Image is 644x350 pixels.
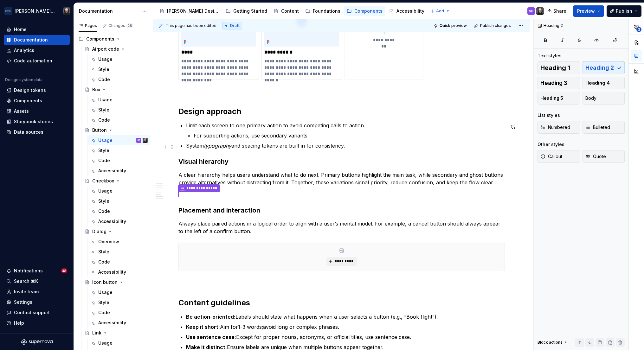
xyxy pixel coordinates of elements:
[98,137,113,143] div: Usage
[79,8,139,14] div: Documentation
[98,56,113,62] div: Usage
[4,117,70,127] a: Storybook stories
[98,198,109,204] div: Style
[14,129,43,135] div: Data sources
[88,166,150,176] a: Accessibility
[88,247,150,257] a: Style
[538,340,563,345] div: Block actions
[313,8,340,14] div: Foundations
[98,239,119,245] div: Overview
[178,106,505,117] h2: Design approach
[14,278,38,284] div: Search ⌘K
[14,58,52,64] div: Code automation
[82,328,150,338] a: Link
[14,309,50,316] div: Contact support
[88,297,150,308] a: Style
[538,121,580,134] button: Numbered
[88,64,150,74] a: Style
[88,338,150,348] a: Usage
[4,96,70,106] a: Components
[98,340,113,346] div: Usage
[98,188,113,194] div: Usage
[529,9,533,14] div: SP
[583,77,625,89] button: Heading 4
[98,168,126,174] div: Accessibility
[88,54,150,64] a: Usage
[436,9,444,14] span: Add
[166,23,217,28] span: This page has been edited.
[14,47,34,54] div: Analytics
[88,237,150,247] a: Overview
[143,138,148,143] img: Teunis Vorsteveld
[354,8,383,14] div: Components
[607,5,641,17] button: Publish
[98,299,109,306] div: Style
[4,56,70,66] a: Code automation
[92,279,118,285] div: Icon button
[186,314,235,320] strong: Be action-oriented:
[540,153,562,160] span: Callout
[82,44,150,54] a: Airport code
[88,267,150,277] a: Accessibility
[186,333,505,341] p: Except for proper nouns, acronyms, or official titles, use sentence case.
[98,309,110,316] div: Code
[636,27,641,32] span: 3
[194,132,505,139] p: For supporting actions, use secondary variants
[538,150,580,163] button: Callout
[178,298,505,308] h2: Content guidelines
[157,5,427,17] div: Page tree
[540,124,570,130] span: Numbered
[4,106,70,116] a: Assets
[538,338,568,347] div: Block actions
[92,228,106,235] div: Dialog
[14,118,53,125] div: Storybook stories
[573,5,604,17] button: Preview
[14,289,39,295] div: Invite team
[157,6,222,16] a: [PERSON_NAME] Design
[616,8,632,14] span: Publish
[186,334,236,340] strong: Use sentence case:
[540,65,570,71] span: Heading 1
[88,115,150,125] a: Code
[4,276,70,286] button: Search ⌘K
[98,107,109,113] div: Style
[178,220,505,235] p: Always place paired actions in a logical order to align with a user’s mental model. For example, ...
[88,216,150,226] a: Accessibility
[186,313,505,321] p: Labels should state what happens when a user selects a button (e.g., “Book flight”).
[14,268,43,274] div: Notifications
[585,124,610,130] span: Bulleted
[396,8,424,14] div: Accessibility
[98,208,110,214] div: Code
[4,35,70,45] a: Documentation
[88,287,150,297] a: Usage
[92,86,100,93] div: Box
[538,112,560,118] div: List styles
[88,74,150,85] a: Code
[14,108,29,114] div: Assets
[21,339,53,345] svg: Supernova Logo
[4,297,70,307] a: Settings
[186,122,505,129] p: Limit each screen to one primary action to avoid competing calls to action.
[82,125,150,135] a: Button
[15,8,55,14] div: [PERSON_NAME] Airlines
[88,318,150,328] a: Accessibility
[98,259,110,265] div: Code
[577,8,595,14] span: Preview
[88,257,150,267] a: Code
[79,23,97,28] div: Pages
[63,7,70,15] img: Teunis Vorsteveld
[544,5,570,17] button: Share
[82,226,150,237] a: Dialog
[538,92,580,105] button: Heading 5
[178,158,229,165] strong: Visual hierarchy
[1,4,72,18] button: [PERSON_NAME] AirlinesTeunis Vorsteveld
[88,105,150,115] a: Style
[4,287,70,297] a: Invite team
[92,178,114,184] div: Checkbox
[4,7,12,15] img: f0306bc8-3074-41fb-b11c-7d2e8671d5eb.png
[98,117,110,123] div: Code
[98,289,113,296] div: Usage
[4,308,70,318] button: Contact support
[92,46,119,52] div: Airport code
